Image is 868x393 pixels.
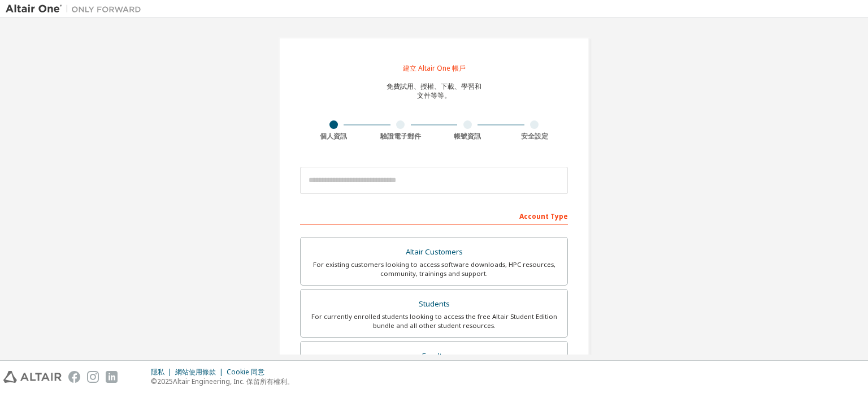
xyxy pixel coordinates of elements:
[320,131,347,141] font: 個人資訊
[175,367,216,377] font: 網站使用條款
[454,131,481,141] font: 帳號資訊
[307,260,561,278] div: For existing customers looking to access software downloads, HPC resources, community, trainings ...
[417,90,451,100] font: 文件等等。
[3,371,62,383] img: altair_logo.svg
[521,131,548,141] font: 安全設定
[307,312,561,330] div: For currently enrolled students looking to access the free Altair Student Edition bundle and all ...
[227,367,264,377] font: Cookie 同意
[307,348,561,364] div: Faculty
[173,377,294,386] font: Altair Engineering, Inc. 保留所有權利。
[403,63,466,73] font: 建立 Altair One 帳戶
[68,371,80,383] img: facebook.svg
[151,367,164,377] font: 隱私
[151,377,157,386] font: ©
[387,81,481,91] font: 免費試用、授權、下載、學習和
[300,206,568,224] div: Account Type
[157,377,173,386] font: 2025
[106,371,118,383] img: linkedin.svg
[6,3,147,15] img: 牽牛星一號
[380,131,421,141] font: 驗證電子郵件
[307,244,561,260] div: Altair Customers
[87,371,99,383] img: instagram.svg
[307,296,561,312] div: Students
